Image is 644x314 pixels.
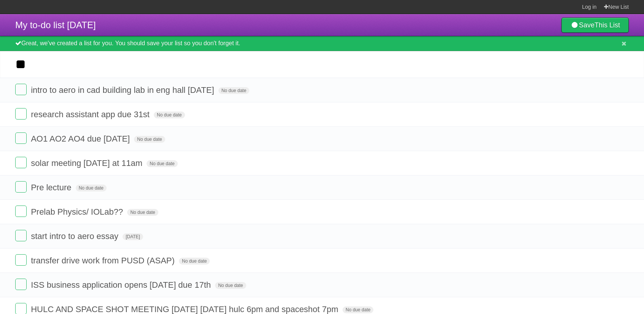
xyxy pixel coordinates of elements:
span: No due date [76,185,107,191]
label: Done [15,157,27,168]
span: No due date [218,87,249,94]
b: This List [595,21,620,29]
span: AO1 AO2 AO4 due [DATE] [31,134,132,143]
span: My to-do list [DATE] [15,20,96,30]
a: SaveThis List [561,18,629,33]
label: Done [15,84,27,95]
span: ISS business application opens [DATE] due 17th [31,280,213,290]
span: No due date [179,258,210,265]
span: No due date [127,209,158,216]
span: No due date [134,136,165,143]
span: No due date [215,282,246,289]
span: Pre lecture [31,183,73,192]
label: Done [15,108,27,120]
span: No due date [154,112,185,118]
span: No due date [343,306,373,313]
span: [DATE] [123,233,143,240]
label: Done [15,132,27,144]
span: research assistant app due 31st [31,110,151,119]
span: Prelab Physics/ IOLab?? [31,207,125,217]
label: Done [15,230,27,241]
label: Done [15,279,27,290]
span: intro to aero in cad building lab in eng hall [DATE] [31,85,216,95]
span: start intro to aero essay [31,231,120,241]
label: Done [15,206,27,217]
span: No due date [147,160,177,167]
label: Done [15,181,27,193]
span: solar meeting [DATE] at 11am [31,158,144,168]
span: transfer drive work from PUSD (ASAP) [31,256,177,265]
span: HULC AND SPACE SHOT MEETING [DATE] [DATE] hulc 6pm and spaceshot 7pm [31,304,340,314]
label: Done [15,254,27,266]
